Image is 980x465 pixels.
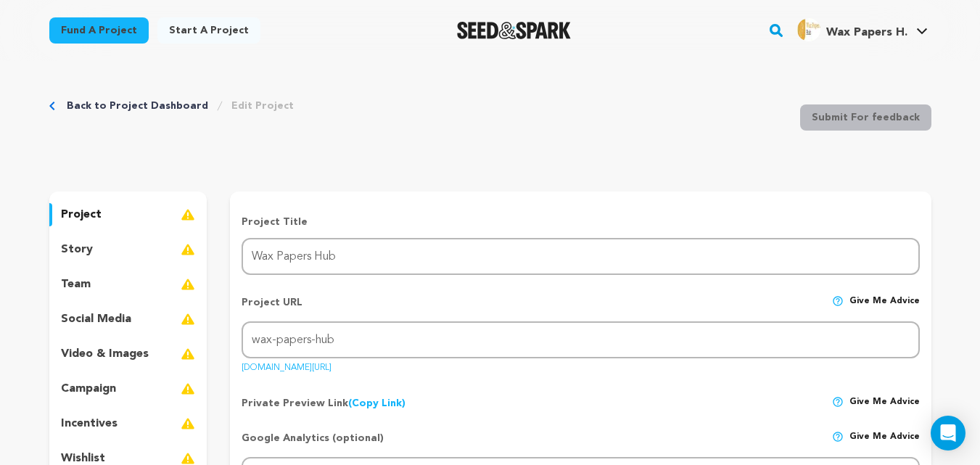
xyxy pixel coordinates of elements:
a: (Copy Link) [348,398,405,408]
img: warning-full.svg [181,276,195,293]
button: social media [49,308,207,331]
a: Fund a project [49,17,149,44]
span: Wax Papers H.'s Profile [794,15,931,46]
span: Give me advice [849,295,920,321]
button: campaign [49,377,207,400]
a: Back to Project Dashboard [67,99,208,113]
img: Seed&Spark Logo Dark Mode [457,22,571,39]
button: story [49,238,207,261]
a: [DOMAIN_NAME][URL] [242,358,332,372]
div: Breadcrumb [49,99,294,113]
p: Project Title [242,215,919,229]
p: Project URL [242,295,302,321]
div: Open Intercom Messenger [931,416,965,450]
input: Project Name [242,238,919,275]
button: team [49,273,207,296]
img: help-circle.svg [832,295,844,307]
img: warning-full.svg [181,415,195,432]
p: social media [61,310,131,328]
img: b0d8a1acc32df4bf.jpg [797,18,820,41]
a: Wax Papers H.'s Profile [794,15,931,41]
p: story [61,241,93,258]
button: project [49,203,207,226]
p: Private Preview Link [242,396,405,411]
a: Edit Project [231,99,294,113]
img: help-circle.svg [832,431,844,443]
div: Wax Papers H.'s Profile [797,18,907,41]
p: Google Analytics (optional) [242,431,384,457]
img: warning-full.svg [181,345,195,363]
p: team [61,276,91,293]
a: Start a project [157,17,260,44]
input: Project URL [242,321,919,358]
button: Submit For feedback [800,104,931,131]
img: warning-full.svg [181,380,195,398]
img: warning-full.svg [181,241,195,258]
img: help-circle.svg [832,396,844,408]
span: Give me advice [849,431,920,457]
p: incentives [61,415,118,432]
span: Wax Papers H. [826,27,907,38]
img: warning-full.svg [181,310,195,328]
button: incentives [49,412,207,435]
span: Give me advice [849,396,920,411]
a: Seed&Spark Homepage [457,22,571,39]
img: warning-full.svg [181,206,195,223]
p: project [61,206,102,223]
p: video & images [61,345,149,363]
p: campaign [61,380,116,398]
button: video & images [49,342,207,366]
